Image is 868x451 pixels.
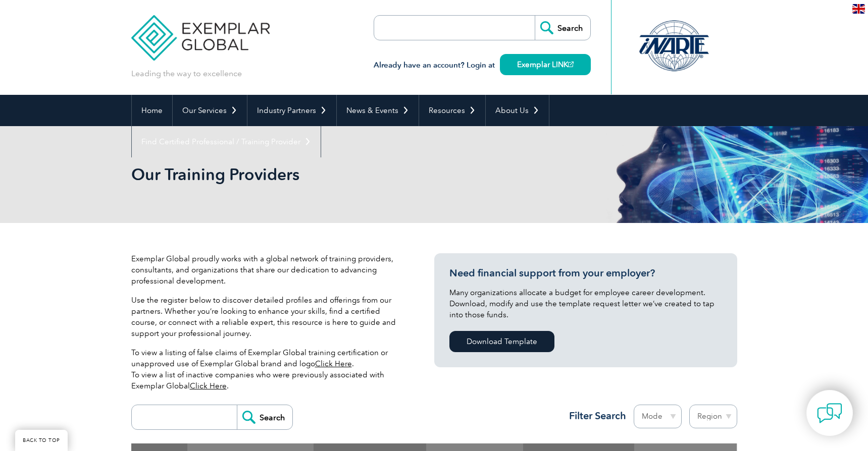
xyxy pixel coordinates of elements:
[449,287,722,320] p: Many organizations allocate a budget for employee career development. Download, modify and use th...
[500,54,591,75] a: Exemplar LINK
[131,295,404,339] p: Use the register below to discover detailed profiles and offerings from our partners. Whether you...
[132,95,172,126] a: Home
[852,4,865,14] img: en
[817,401,842,426] img: contact-chat.png
[131,347,404,391] p: To view a listing of false claims of Exemplar Global training certification or unapproved use of ...
[568,62,574,67] img: open_square.png
[449,331,554,352] a: Download Template
[131,166,555,183] h2: Our Training Providers
[132,126,321,157] a: Find Certified Professional / Training Provider
[15,430,68,451] a: BACK TO TOP
[315,359,352,368] a: Click Here
[449,267,722,279] h3: Need financial support from your employer?
[173,95,247,126] a: Our Services
[131,68,242,79] p: Leading the way to excellence
[237,405,292,429] input: Search
[563,410,626,422] h3: Filter Search
[535,16,590,40] input: Search
[337,95,419,126] a: News & Events
[419,95,485,126] a: Resources
[374,59,591,72] h3: Already have an account? Login at
[247,95,336,126] a: Industry Partners
[190,381,227,390] a: Click Here
[131,253,404,287] p: Exemplar Global proudly works with a global network of training providers, consultants, and organ...
[486,95,549,126] a: About Us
